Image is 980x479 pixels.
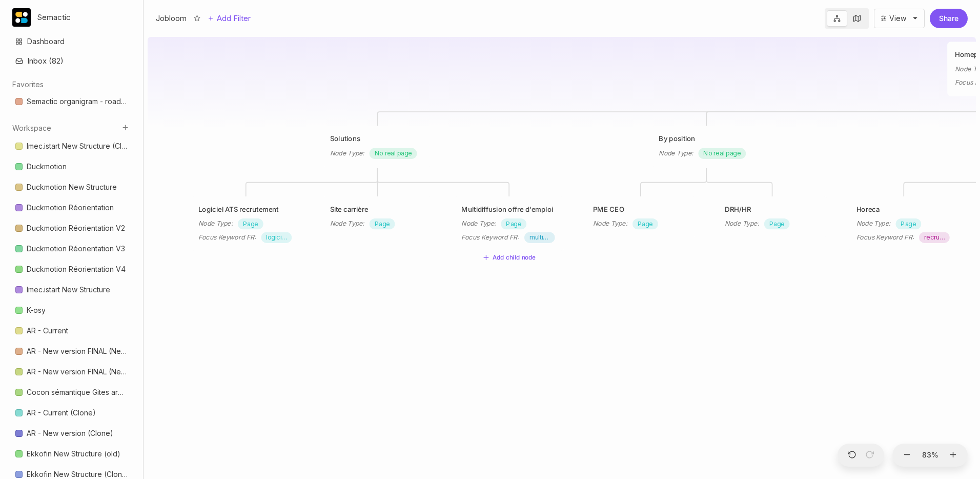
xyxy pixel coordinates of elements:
div: AR - Current [9,321,134,341]
span: recrutement horeca (10) [924,232,945,243]
button: 83% [918,444,943,467]
div: View [889,14,906,23]
div: Duckmotion Réorientation V3 [27,243,125,255]
div: Duckmotion Réorientation V4 [9,260,134,280]
a: AR - Current [9,321,134,341]
button: Share [930,9,968,28]
div: Duckmotion [27,161,67,173]
span: No real page [703,148,741,158]
div: Duckmotion Réorientation [27,202,114,214]
div: Semactic organigram - roadmap 2026 [27,95,128,108]
div: SolutionsNode Type:No real page [322,126,433,167]
div: Focus Keyword FR : [856,232,914,242]
div: Logiciel ATS recrutementNode Type:PageFocus Keyword FR:logiciel ats (480) [190,196,301,251]
div: DRH/HRNode Type:Page [717,196,828,237]
a: K-osy [9,301,134,320]
a: Duckmotion Réorientation V3 [9,239,134,258]
a: Semactic organigram - roadmap 2026 [9,92,134,111]
span: Page [901,219,916,229]
div: AR - Current [27,325,68,337]
div: Ekkofin New Structure (old) [9,444,134,464]
div: Solutions [330,133,425,144]
div: Duckmotion [9,157,134,177]
a: Duckmotion Réorientation V2 [9,218,134,238]
div: AR - New version (Clone) [9,424,134,444]
div: Imec.istart New Structure (Clone) [9,136,134,156]
a: Imec.istart New Structure (Clone) [9,136,134,156]
div: Focus Keyword FR : [198,232,256,242]
button: View [874,9,925,28]
a: Ekkofin New Structure (old) [9,444,134,464]
a: Duckmotion New Structure [9,177,134,197]
div: Multidiffusion offre d'emploi [461,204,556,214]
div: Focus Keyword FR : [461,232,519,242]
div: Ekkofin New Structure (old) [27,448,120,460]
div: Node Type : [659,148,693,158]
span: Page [375,219,390,229]
div: PME CEONode Type:Page [585,196,696,237]
span: Page [769,219,785,229]
div: Node Type : [725,218,759,229]
a: AR - New version (Clone) [9,424,134,443]
div: K-osy [27,304,46,316]
div: Duckmotion Réorientation V2 [27,222,125,234]
span: Page [638,219,653,229]
div: By position [659,133,753,144]
button: Add Filter [208,12,251,25]
a: AR - New version FINAL (Neolith) [9,342,134,361]
div: K-osy [9,301,134,321]
div: Cocon sémantique Gites ardennes [27,386,128,398]
div: DRH/HR [725,204,820,214]
a: Duckmotion Réorientation [9,198,134,217]
div: Node Type : [330,148,364,158]
button: Inbox (82) [9,52,134,70]
span: Add Filter [214,12,251,25]
button: Semactic [12,8,131,27]
div: Imec.istart New Structure (Clone) [27,140,128,152]
div: Node Type : [856,218,891,229]
a: Duckmotion [9,157,134,176]
a: AR - Current (Clone) [9,403,134,423]
div: Node Type : [593,218,627,229]
button: Favorites [12,80,44,89]
div: AR - New version FINAL (Neolith) Clone [27,366,128,378]
div: AR - New version (Clone) [27,427,113,440]
span: Page [506,219,521,229]
div: Site carrièreNode Type:Page [322,196,433,237]
div: Site carrière [330,204,425,214]
div: AR - Current (Clone) [27,407,96,419]
div: Duckmotion New Structure [27,181,117,193]
a: Duckmotion Réorientation V4 [9,260,134,279]
a: Cocon sémantique Gites ardennes [9,383,134,402]
a: Imec.istart New Structure [9,280,134,300]
div: Semactic [37,13,114,22]
span: logiciel ats (480) [266,232,287,243]
div: Favorites [9,89,134,115]
div: Node Type : [198,218,233,229]
span: multidiffusion offres d'emploi (140) [529,232,550,243]
a: Dashboard [9,32,134,51]
span: No real page [375,148,412,158]
div: Duckmotion Réorientation V4 [27,263,126,275]
div: AR - New version FINAL (Neolith) [27,345,128,357]
div: By positionNode Type:No real page [651,126,762,167]
div: Logiciel ATS recrutement [198,204,293,214]
div: Horeca [856,204,951,214]
div: Node Type : [330,218,364,229]
div: HorecaNode Type:PageFocus Keyword FR:recrutement horeca (10) [848,196,959,251]
button: Add child node [482,254,536,262]
button: Workspace [12,124,51,132]
div: PME CEO [593,204,688,214]
div: AR - New version FINAL (Neolith) [9,342,134,362]
a: AR - New version FINAL (Neolith) Clone [9,362,134,382]
div: Duckmotion New Structure [9,177,134,197]
div: Imec.istart New Structure [9,280,134,300]
span: Page [243,219,258,229]
div: Multidiffusion offre d'emploiNode Type:PageFocus Keyword FR:multidiffusion offres d'emploi (140)A... [454,196,565,251]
